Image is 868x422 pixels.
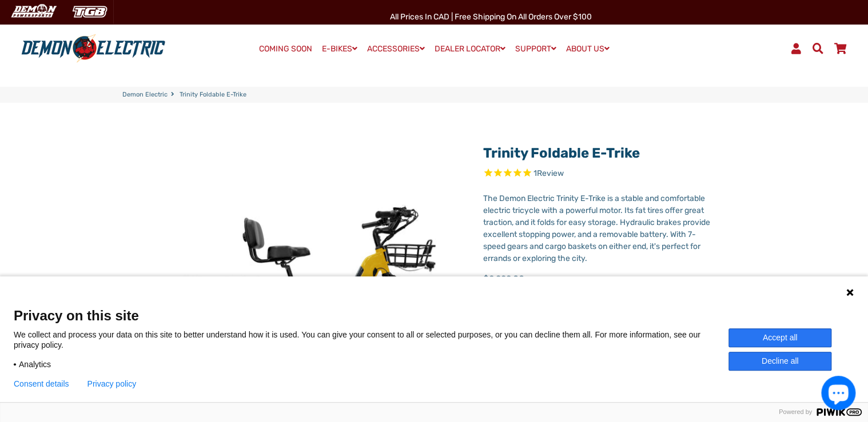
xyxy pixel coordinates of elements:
[19,359,51,369] span: Analytics
[363,41,429,57] a: ACCESSORIES
[14,329,728,350] p: We collect and process your data on this site to better understand how it is used. You can give y...
[483,145,640,161] a: Trinity Foldable E-Trike
[537,168,564,178] span: Review
[483,272,524,286] span: $2,999.00
[14,307,854,324] span: Privacy on this site
[389,12,591,22] span: All Prices in CAD | Free shipping on all orders over $100
[774,408,817,416] span: Powered by
[17,34,169,63] img: Demon Electric logo
[728,352,831,371] button: Decline all
[511,41,560,57] a: SUPPORT
[318,41,361,57] a: E-BIKES
[483,167,711,180] span: Rated 5.0 out of 5 stars 1 reviews
[180,90,246,100] span: Trinity Foldable E-Trike
[483,192,711,264] div: The Demon Electric Trinity E-Trike is a stable and comfortable electric tricycle with a powerful ...
[818,376,859,413] inbox-online-store-chat: Shopify online store chat
[66,2,113,21] img: TGB Canada
[87,379,137,388] a: Privacy policy
[728,328,831,347] button: Accept all
[14,379,69,388] button: Consent details
[431,41,509,57] a: DEALER LOCATOR
[562,41,614,57] a: ABOUT US
[6,2,61,21] img: Demon Electric
[122,90,168,100] a: Demon Electric
[255,41,316,57] a: COMING SOON
[533,168,564,178] span: 1 reviews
